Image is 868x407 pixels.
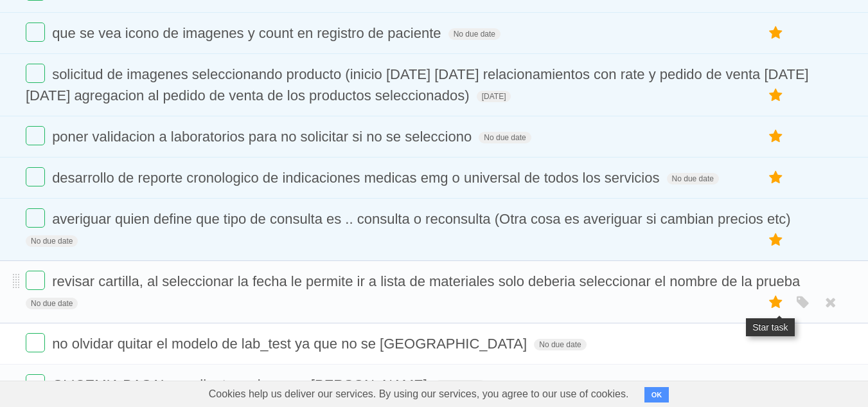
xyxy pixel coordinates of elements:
span: No due date [667,173,719,185]
span: No due date [26,298,78,309]
label: Star task [764,23,788,44]
span: [DATE] [477,91,511,102]
button: OK [644,387,669,402]
span: poner validacion a laboratorios para no solicitar si no se selecciono [52,129,475,145]
label: Done [26,374,45,393]
label: Star task [764,85,788,106]
label: Done [26,333,45,352]
label: Done [26,23,45,42]
label: Star task [764,230,788,251]
span: averiguar quien define que tipo de consulta es .. consulta o reconsulta (Otra cosa es averiguar s... [52,211,794,227]
label: Done [26,64,45,83]
label: Done [26,167,45,186]
span: GLICEMIA BASAL pendiente revisar con [PERSON_NAME] [52,377,430,393]
label: Done [26,126,45,145]
label: Star task [764,126,788,147]
span: solicitud de imagenes seleccionando producto (inicio [DATE] [DATE] relacionamientos con rate y pe... [26,66,809,104]
label: Done [26,271,45,290]
span: No due date [534,339,586,350]
span: Cookies help us deliver our services. By using our services, you agree to our use of cookies. [196,381,642,407]
span: No due date [448,28,500,40]
span: desarrollo de reporte cronologico de indicaciones medicas emg o universal de todos los servicios [52,170,662,186]
span: que se vea icono de imagenes y count en registro de paciente [52,25,444,41]
label: Star task [764,292,788,313]
label: Done [26,208,45,228]
span: No due date [479,132,531,143]
span: no olvidar quitar el modelo de lab_test ya que no se [GEOGRAPHIC_DATA] [52,336,530,352]
span: No due date [26,235,78,247]
span: revisar cartilla, al seleccionar la fecha le permite ir a lista de materiales solo deberia selecc... [52,273,803,289]
label: Star task [764,167,788,188]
